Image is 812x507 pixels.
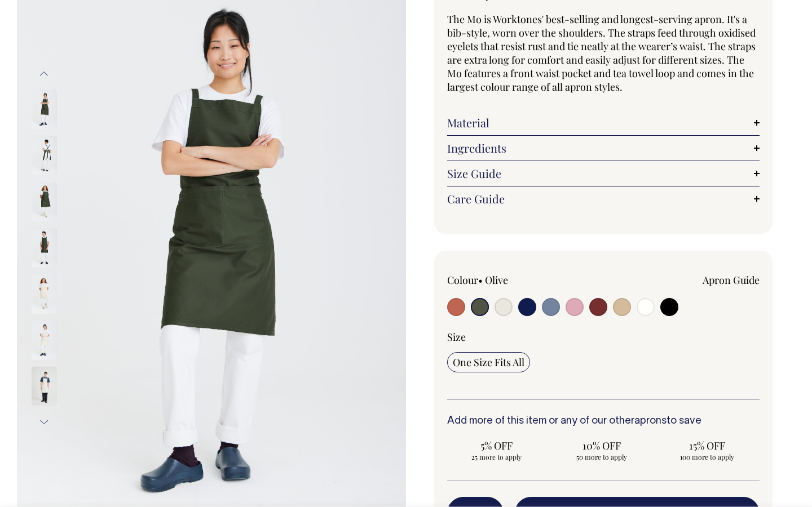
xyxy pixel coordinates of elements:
a: aprons [634,416,667,426]
img: olive [32,90,57,129]
span: 5% OFF [453,439,540,452]
img: natural [32,367,57,406]
img: natural [32,321,57,360]
img: olive [32,182,57,221]
input: 5% OFF 25 more to apply [447,435,546,465]
img: olive [32,228,57,268]
img: natural [32,274,57,314]
button: Previous [36,61,52,86]
a: Ingredients [447,141,760,155]
a: Material [447,116,760,130]
input: 15% OFF 100 more to apply [657,435,756,465]
button: Next [36,410,52,435]
a: Size Guide [447,167,760,180]
span: 25 more to apply [453,452,540,461]
span: 50 more to apply [558,452,646,461]
span: The Mo is Worktones' best-selling and longest-serving apron. It's a bib-style, worn over the shou... [447,12,756,94]
span: • [478,273,483,287]
label: Olive [485,273,508,287]
div: Colour [447,273,572,287]
input: One Size Fits All [447,352,530,372]
span: 10% OFF [558,439,646,452]
div: Size [447,330,760,344]
input: 10% OFF 50 more to apply [553,435,651,465]
img: olive [32,136,57,175]
a: Care Guide [447,192,760,206]
h6: Add more of this item or any of our other to save [447,416,760,427]
span: 15% OFF [663,439,751,452]
span: One Size Fits All [453,355,524,369]
span: 100 more to apply [663,452,751,461]
a: Apron Guide [703,273,760,287]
